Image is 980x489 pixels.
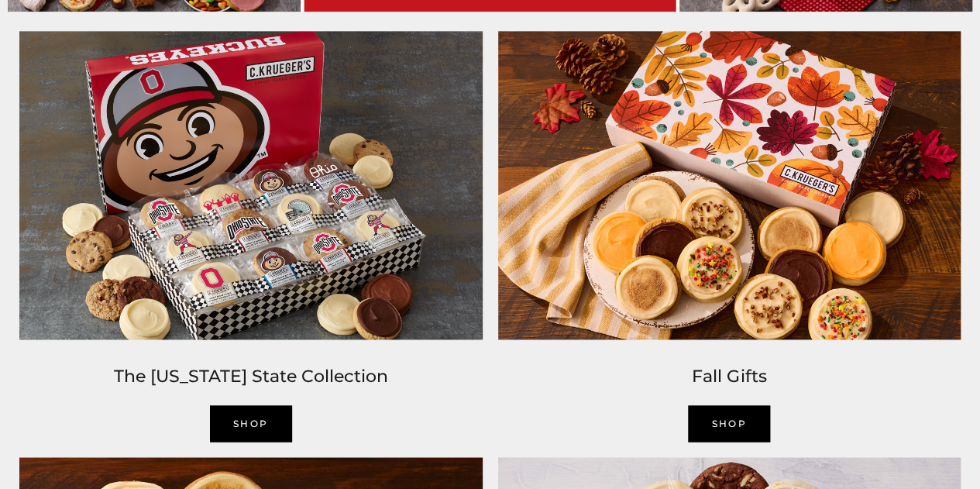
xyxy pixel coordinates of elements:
iframe: Sign Up via Text for Offers [12,430,160,477]
img: C.Krueger’s image [490,23,969,347]
h2: The [US_STATE] State Collection [19,363,483,391]
a: SHOP [688,405,770,442]
a: SHOP [210,405,292,442]
h2: Fall Gifts [498,363,961,391]
img: C.Krueger’s image [12,23,490,347]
